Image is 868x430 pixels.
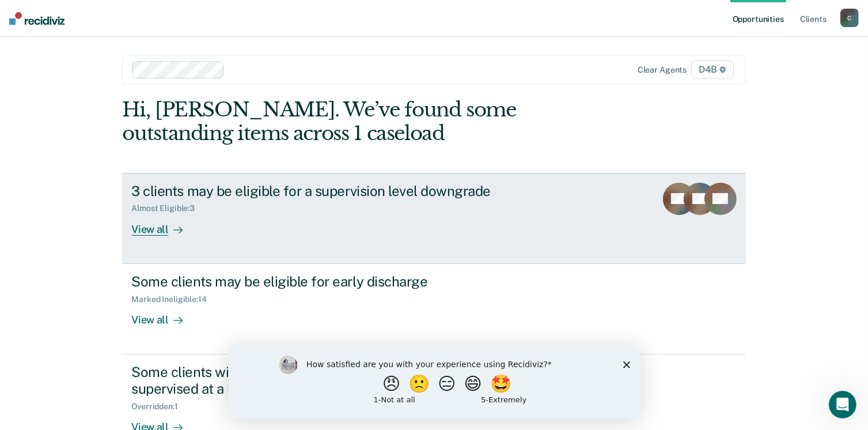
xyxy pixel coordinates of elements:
[131,203,204,213] div: Almost Eligible : 3
[131,295,215,304] div: Marked Ineligible : 14
[840,9,859,27] button: C
[131,213,196,236] div: View all
[122,264,745,354] a: Some clients may be eligible for early dischargeMarked Ineligible:14View all
[9,12,65,25] img: Recidiviz
[131,273,536,290] div: Some clients may be eligible for early discharge
[122,98,621,145] div: Hi, [PERSON_NAME]. We’ve found some outstanding items across 1 caseload
[131,183,536,199] div: 3 clients may be eligible for a supervision level downgrade
[131,304,196,326] div: View all
[829,391,856,418] iframe: Intercom live chat
[122,173,745,264] a: 3 clients may be eligible for a supervision level downgradeAlmost Eligible:3View all
[691,61,733,79] span: D4B
[131,364,536,397] div: Some clients within their first 6 months of supervision are being supervised at a level that does...
[228,344,640,418] iframe: Survey by Kim from Recidiviz
[131,402,187,412] div: Overridden : 1
[638,65,687,75] div: Clear agents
